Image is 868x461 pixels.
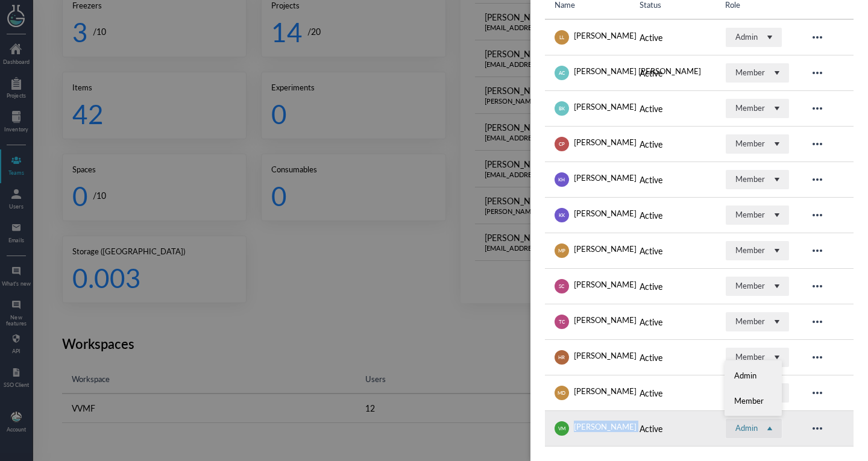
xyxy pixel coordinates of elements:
[640,172,705,187] div: Active
[559,208,565,222] span: KK
[640,208,705,222] div: Active
[559,137,565,151] span: CP
[735,138,765,149] div: Member
[735,209,765,220] div: Member
[558,350,565,365] span: HR
[640,101,705,116] div: Active
[735,31,758,42] div: Admin
[558,421,565,436] span: VM
[574,30,637,45] div: [PERSON_NAME]
[574,279,637,293] div: [PERSON_NAME]
[640,243,705,258] div: Active
[640,279,705,293] div: Active
[735,245,765,256] div: Member
[559,101,565,116] span: BK
[735,422,758,433] div: Admin
[574,350,637,365] div: [PERSON_NAME]
[559,66,565,80] span: AC
[574,101,637,116] div: [PERSON_NAME]
[574,137,637,151] div: [PERSON_NAME]
[640,30,705,45] div: Active
[640,137,705,151] div: Active
[574,208,637,222] div: [PERSON_NAME]
[574,243,637,258] div: [PERSON_NAME]
[558,243,565,258] span: MP
[725,388,782,413] li: Member
[574,421,637,436] div: [PERSON_NAME]
[735,280,765,291] div: Member
[640,350,705,365] div: Active
[574,315,637,329] div: [PERSON_NAME]
[735,102,765,113] div: Member
[735,174,765,184] div: Member
[559,315,565,329] span: TC
[735,316,765,327] div: Member
[574,386,637,400] div: [PERSON_NAME]
[640,315,705,329] div: Active
[735,351,765,362] div: Member
[574,66,701,80] div: [PERSON_NAME] [PERSON_NAME]
[735,67,765,78] div: Member
[558,172,565,187] span: KH
[559,279,564,293] span: SC
[640,386,705,400] div: Active
[640,66,705,80] div: Active
[558,386,565,400] span: MD
[559,30,564,45] span: LL
[640,421,705,436] div: Active
[574,172,637,187] div: [PERSON_NAME]
[725,363,782,388] li: Admin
